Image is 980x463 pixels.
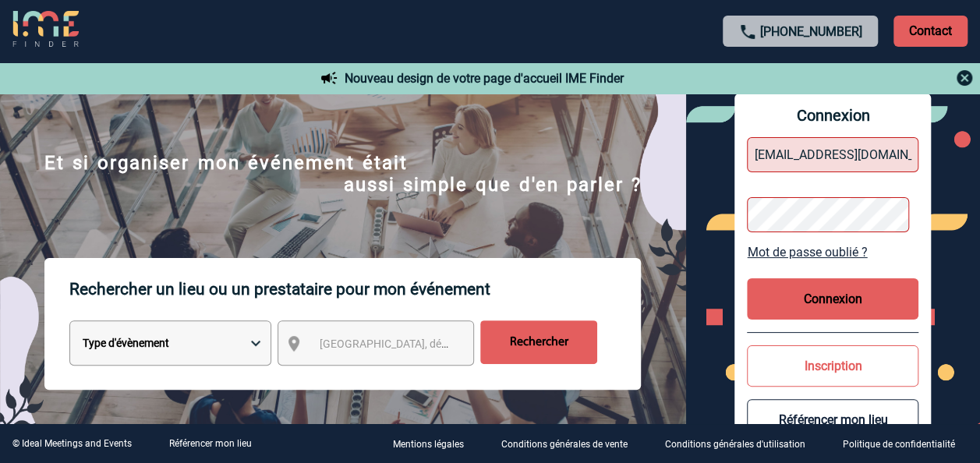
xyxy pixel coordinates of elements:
a: Mentions légales [380,436,489,451]
p: Rechercher un lieu ou un prestataire pour mon événement [69,258,641,320]
span: [GEOGRAPHIC_DATA], département, région... [319,338,536,350]
input: Rechercher [480,320,597,364]
p: Conditions générales d'utilisation [665,440,805,451]
button: Connexion [747,278,918,320]
input: Identifiant ou mot de passe incorrect [747,137,918,172]
a: Mot de passe oublié ? [747,245,918,260]
a: Politique de confidentialité [830,436,980,451]
p: Politique de confidentialité [843,440,955,451]
a: Référencer mon lieu [169,438,252,449]
button: Inscription [747,345,918,387]
button: Référencer mon lieu [747,399,918,440]
p: Mentions légales [393,440,464,451]
a: Conditions générales de vente [489,436,653,451]
p: Conditions générales de vente [501,440,628,451]
a: Conditions générales d'utilisation [653,436,830,451]
div: © Ideal Meetings and Events [12,438,132,449]
img: call-24-px.png [738,23,757,41]
span: Connexion [747,106,918,125]
p: Contact [893,16,968,47]
a: [PHONE_NUMBER] [760,24,862,39]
